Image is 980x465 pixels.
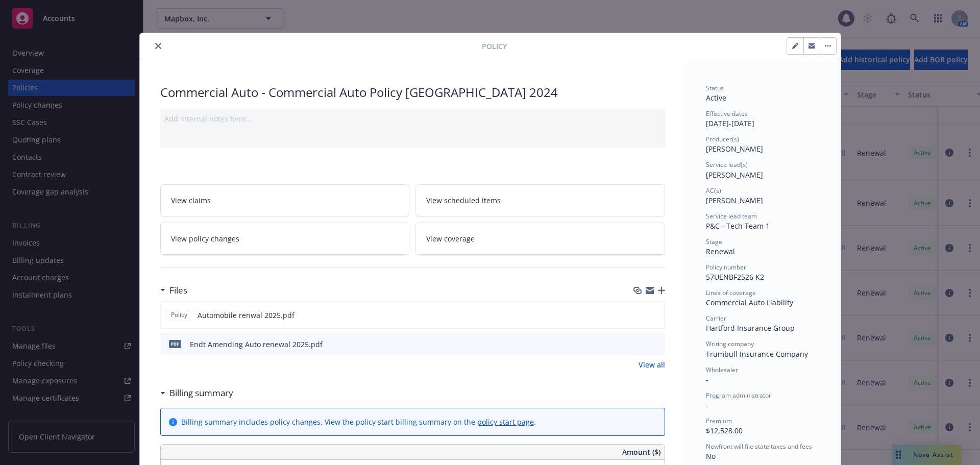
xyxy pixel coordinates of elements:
button: preview file [652,339,661,350]
span: Service lead(s) [706,160,748,169]
a: View all [639,359,665,370]
span: P&C - Tech Team 1 [706,221,770,231]
span: 57UENBF2526 K2 [706,272,764,282]
span: - [706,375,708,384]
a: policy start page [477,417,534,427]
span: Policy [169,310,189,320]
span: Program administrator [706,391,771,400]
span: Stage [706,237,722,246]
span: Newfront will file state taxes and fees [706,442,812,451]
span: Automobile renwal 2025.pdf [198,310,295,321]
div: Commercial Auto Liability [706,297,820,308]
span: [PERSON_NAME] [706,144,763,154]
div: Files [160,284,187,297]
h3: Billing summary [169,386,233,400]
span: Service lead team [706,212,757,221]
button: close [152,40,164,52]
span: Producer(s) [706,135,739,143]
div: Add internal notes here... [164,113,661,124]
span: Amount ($) [622,447,660,457]
button: download file [635,339,644,350]
span: AC(s) [706,186,721,195]
div: Billing summary includes policy changes. View the policy start billing summary on the . [181,417,536,427]
span: pdf [169,340,181,348]
span: Active [706,93,726,103]
span: $12,528.00 [706,426,743,435]
span: Status [706,84,724,92]
span: Lines of coverage [706,288,756,297]
span: Writing company [706,339,754,348]
span: - [706,400,708,410]
a: View policy changes [160,223,410,255]
a: View coverage [415,223,665,255]
span: Effective dates [706,109,748,118]
button: download file [635,310,643,321]
span: View policy changes [171,233,239,244]
span: View claims [171,195,211,206]
span: Policy [482,41,507,52]
span: Trumbull Insurance Company [706,349,808,359]
span: Hartford Insurance Group [706,323,795,333]
a: View scheduled items [415,184,665,216]
span: Policy number [706,263,746,272]
button: preview file [651,310,660,321]
div: [DATE] - [DATE] [706,109,820,129]
div: Billing summary [160,386,233,400]
a: View claims [160,184,410,216]
div: Endt Amending Auto renewal 2025.pdf [190,339,323,350]
div: Commercial Auto - Commercial Auto Policy [GEOGRAPHIC_DATA] 2024 [160,84,665,101]
span: Renewal [706,247,735,256]
span: View coverage [426,233,475,244]
span: Carrier [706,314,726,323]
span: [PERSON_NAME] [706,195,763,205]
span: Premium [706,417,732,425]
span: No [706,451,716,461]
span: View scheduled items [426,195,501,206]
span: [PERSON_NAME] [706,170,763,180]
span: Wholesaler [706,365,738,374]
h3: Files [169,284,187,297]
